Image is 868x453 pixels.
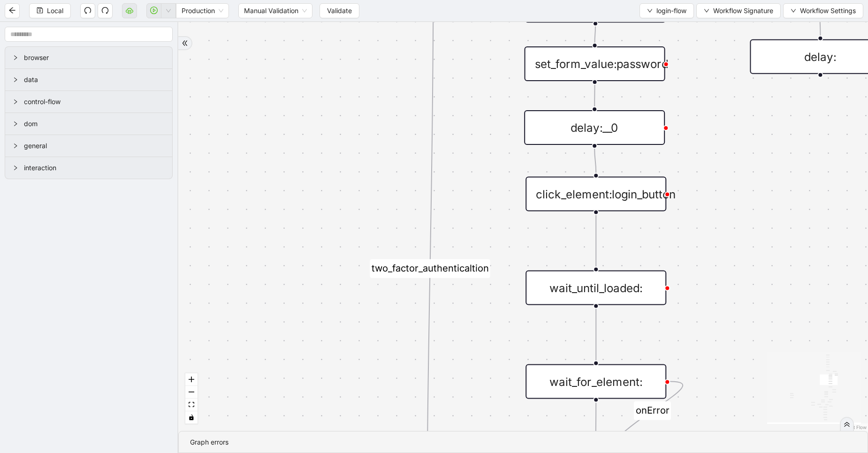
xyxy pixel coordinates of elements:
span: save [37,7,43,14]
button: downlogin-flow [640,3,694,18]
span: down [791,8,796,14]
g: Edge from set_form_value:username to set_form_value:password [595,26,595,43]
button: play-circle [146,3,161,18]
button: toggle interactivity [185,411,198,424]
button: zoom out [185,386,198,399]
button: cloud-server [122,3,137,18]
span: login-flow [656,6,686,16]
div: delay:__0 [524,110,665,145]
span: right [13,143,18,149]
div: interaction [5,157,172,179]
span: down [704,8,709,14]
span: arrow-left [8,7,16,14]
div: browser [5,47,172,68]
div: general [5,135,172,157]
span: browser [24,53,165,63]
div: wait_for_element: [525,364,666,399]
span: play-circle [150,7,158,14]
span: right [13,121,18,127]
g: Edge from delay:__0 to click_element:login_button [594,149,596,173]
span: general [24,141,165,151]
div: click_element:login_button [525,177,666,211]
span: right [13,55,18,60]
span: redo [101,7,109,14]
span: down [647,8,653,14]
span: right [13,99,18,105]
div: wait_until_loaded: [525,271,666,305]
span: right [13,77,18,83]
div: set_form_value:password [525,46,665,81]
div: data [5,69,172,91]
span: Manual Validation [244,4,307,18]
span: Validate [327,6,352,16]
button: downWorkflow Settings [783,3,863,18]
span: Production [182,4,223,18]
a: React Flow attribution [842,424,867,430]
span: data [24,75,165,85]
span: Workflow Settings [800,6,856,16]
button: zoom in [185,373,198,386]
span: down [166,8,171,14]
button: saveLocal [29,3,71,18]
span: Workflow Signature [713,6,773,16]
span: double-right [844,421,850,428]
g: Edge from wait_for_element:policy to delay: [820,14,820,36]
button: downWorkflow Signature [696,3,781,18]
span: dom [24,119,165,129]
span: cloud-server [126,7,133,14]
button: arrow-left [5,3,20,18]
span: control-flow [24,97,165,107]
span: undo [84,7,91,14]
span: interaction [24,163,165,173]
button: redo [98,3,113,18]
span: plus-circle [808,88,832,112]
span: double-right [182,40,188,46]
div: Graph errors [190,437,856,447]
button: undo [80,3,95,18]
button: fit view [185,399,198,411]
div: control-flow [5,91,172,113]
span: Local [47,6,63,16]
button: down [161,3,176,18]
span: right [13,165,18,171]
button: Validate [320,3,359,18]
div: dom [5,113,172,135]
